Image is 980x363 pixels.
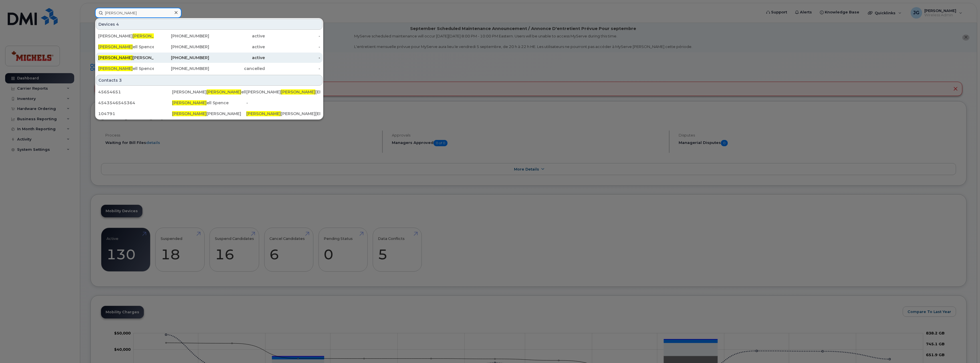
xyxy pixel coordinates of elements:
div: [PHONE_NUMBER] [154,66,209,71]
div: [PERSON_NAME] [EMAIL_ADDRESS][DOMAIN_NAME] [246,89,320,95]
div: - [265,55,320,61]
a: [PERSON_NAME]ell Spence[PHONE_NUMBER]cancelled- [96,63,322,74]
a: 4543546545364[PERSON_NAME]ell Spence- [96,98,322,108]
div: ell Spence [172,100,246,106]
div: [PERSON_NAME] ell [98,33,154,39]
span: [PERSON_NAME] [98,44,133,49]
span: [PERSON_NAME] [207,89,241,95]
div: 45654651 [98,89,172,95]
div: 104791 [98,111,172,117]
div: [PHONE_NUMBER] [154,44,209,50]
span: [PERSON_NAME] [172,111,207,116]
a: [PERSON_NAME][PERSON_NAME][PHONE_NUMBER]active- [96,53,322,63]
div: - [265,66,320,71]
span: [PERSON_NAME] [172,100,207,105]
div: - [265,44,320,50]
div: - [246,100,320,106]
div: [PERSON_NAME] ell [172,89,246,95]
div: cancelled [209,66,265,71]
span: 4 [116,21,119,27]
span: 3 [119,77,122,83]
span: [PERSON_NAME] [98,66,133,71]
span: [PERSON_NAME] [133,33,167,39]
div: [PERSON_NAME] [172,111,246,117]
a: 104791[PERSON_NAME][PERSON_NAME][PERSON_NAME][PERSON_NAME][EMAIL_ADDRESS][DOMAIN_NAME] [96,109,322,119]
span: [PERSON_NAME] [246,111,281,116]
div: 4543546545364 [98,100,172,106]
div: Devices [96,19,322,30]
div: active [209,55,265,61]
a: [PERSON_NAME]ell Spence[PHONE_NUMBER]active- [96,42,322,52]
div: [PHONE_NUMBER] [154,33,209,39]
div: [PERSON_NAME] [98,55,154,61]
div: [PERSON_NAME][EMAIL_ADDRESS][DOMAIN_NAME] [246,111,320,117]
div: ell Spence [98,66,154,71]
div: Contacts [96,75,322,86]
div: - [265,33,320,39]
a: [PERSON_NAME][PERSON_NAME]ell[PHONE_NUMBER]active- [96,31,322,41]
div: ell Spence [98,44,154,50]
div: active [209,33,265,39]
span: [PERSON_NAME] [98,55,133,60]
a: 45654651[PERSON_NAME][PERSON_NAME]ell[PERSON_NAME][PERSON_NAME][EMAIL_ADDRESS][DOMAIN_NAME] [96,87,322,97]
span: [PERSON_NAME] [281,89,315,95]
div: [PHONE_NUMBER] [154,55,209,61]
div: active [209,44,265,50]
